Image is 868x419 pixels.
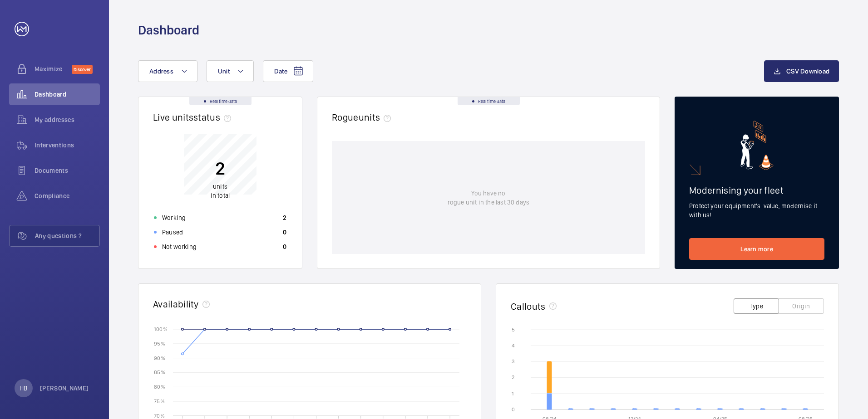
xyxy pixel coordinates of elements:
[779,298,824,314] button: Origin
[211,182,230,200] p: in total
[154,340,165,346] text: 95 %
[689,185,824,196] h2: Modernising your fleet
[332,112,395,123] h2: Rogue
[189,97,252,105] div: Real time data
[35,191,100,200] span: Compliance
[458,97,520,105] div: Real time data
[213,183,227,190] span: units
[162,228,183,237] p: Paused
[283,228,286,237] p: 0
[138,22,199,39] h1: Dashboard
[786,68,829,75] span: CSV Download
[734,298,779,314] button: Type
[154,355,165,361] text: 90 %
[40,384,89,393] p: [PERSON_NAME]
[263,60,313,82] button: Date
[35,64,72,73] span: Maximize
[283,213,286,222] p: 2
[162,213,186,222] p: Working
[149,68,173,75] span: Address
[35,166,100,175] span: Documents
[35,141,100,150] span: Interventions
[35,115,100,124] span: My addresses
[511,301,546,312] h2: Callouts
[740,121,774,170] img: marketing-card.svg
[207,60,254,82] button: Unit
[154,369,165,375] text: 85 %
[512,390,514,397] text: 1
[512,326,515,333] text: 5
[689,201,824,219] p: Protect your equipment's value, modernise it with us!
[448,189,529,207] p: You have no rogue unit in the last 30 days
[218,68,230,75] span: Unit
[512,374,514,380] text: 2
[35,231,99,240] span: Any questions ?
[162,242,197,251] p: Not working
[274,68,287,75] span: Date
[153,298,199,310] h2: Availability
[359,112,395,123] span: units
[154,326,168,332] text: 100 %
[283,242,286,251] p: 0
[20,384,27,393] p: HB
[35,90,100,99] span: Dashboard
[764,60,839,82] button: CSV Download
[154,384,165,390] text: 80 %
[193,112,235,123] span: status
[154,398,165,404] text: 75 %
[138,60,197,82] button: Address
[153,112,235,123] h2: Live units
[72,65,93,74] span: Discover
[512,358,515,365] text: 3
[154,412,165,419] text: 70 %
[512,342,515,349] text: 4
[689,238,824,260] a: Learn more
[512,406,515,413] text: 0
[211,157,230,180] p: 2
